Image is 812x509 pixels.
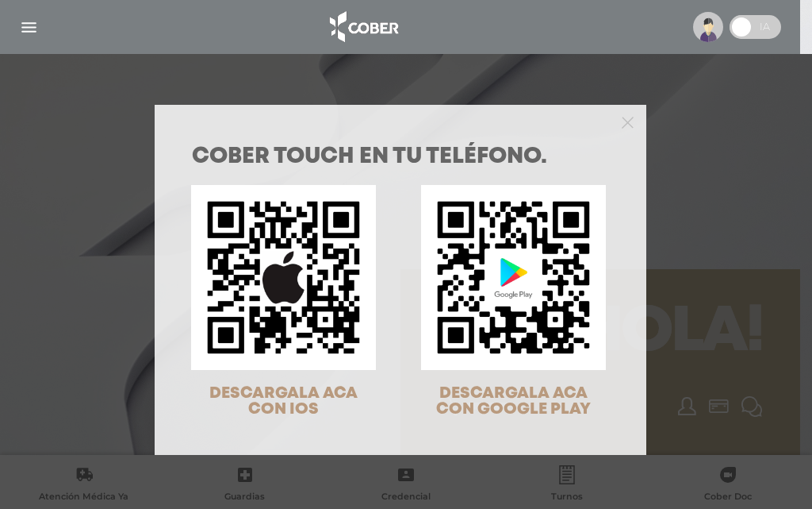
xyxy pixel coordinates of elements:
[209,386,358,417] span: DESCARGALA ACA CON IOS
[191,185,376,370] img: qr-code
[622,114,634,129] button: Close
[421,185,606,370] img: qr-code
[436,386,591,417] span: DESCARGALA ACA CON GOOGLE PLAY
[192,146,609,168] h1: COBER TOUCH en tu teléfono.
